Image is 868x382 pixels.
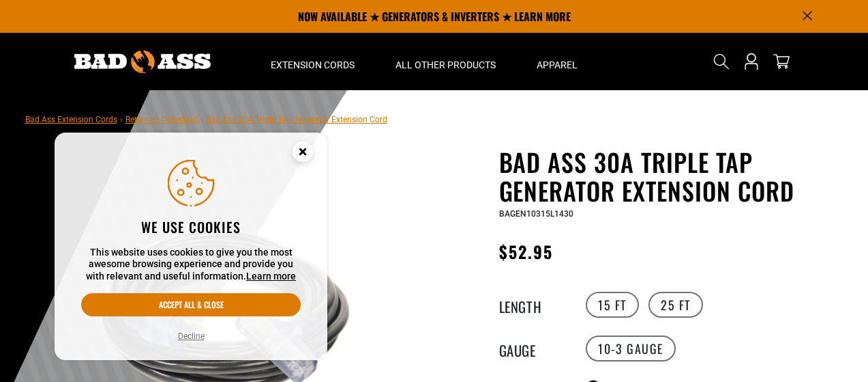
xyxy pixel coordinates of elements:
[499,209,573,219] span: BAGEN10315L1430
[120,115,123,124] span: ›
[271,59,355,71] span: Extension Cords
[250,33,375,90] summary: Extension Cords
[395,59,496,71] span: All Other Products
[200,115,203,124] span: ›
[25,111,387,127] nav: breadcrumbs
[81,293,301,316] button: Accept all & close
[81,218,301,236] h2: We use cookies
[81,247,301,283] p: This website uses cookies to give you the most awesome browsing experience and provide you with r...
[174,329,209,343] button: Decline
[516,33,598,90] summary: Apparel
[499,296,567,314] legend: Length
[55,133,327,361] aside: Cookie Consent
[648,292,703,318] label: 25 FT
[499,239,553,264] span: $52.95
[74,51,211,73] img: Bad Ass Extension Cords
[125,115,198,124] a: Return to Collection
[499,148,833,205] h1: Bad Ass 30A Triple Tap Generator Extension Cord
[206,115,387,124] span: Bad Ass 30A Triple Tap Generator Extension Cord
[586,292,639,318] label: 15 FT
[246,271,296,282] a: Learn more
[710,51,732,72] summary: Search
[499,340,567,357] legend: Gauge
[537,59,578,71] span: Apparel
[375,33,516,90] summary: All Other Products
[25,115,117,124] a: Bad Ass Extension Cords
[586,336,676,361] label: 10-3 Gauge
